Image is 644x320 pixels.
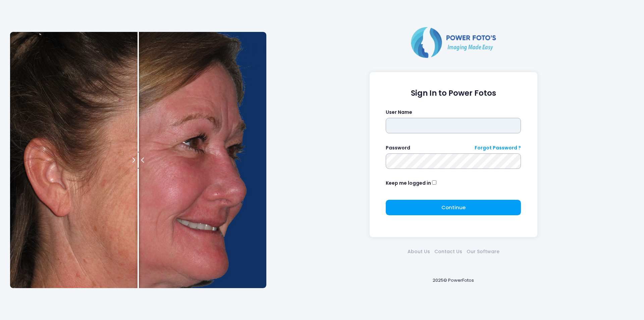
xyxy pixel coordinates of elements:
[432,248,464,255] a: Contact Us
[405,248,432,255] a: About Us
[386,89,521,98] h1: Sign In to Power Fotos
[386,200,521,215] button: Continue
[386,109,412,116] label: User Name
[475,144,521,151] a: Forgot Password ?
[441,204,466,211] span: Continue
[408,26,499,59] img: Logo
[386,144,410,151] label: Password
[464,248,501,255] a: Our Software
[273,266,634,294] div: 2025© PowerFotos
[386,180,431,187] label: Keep me logged in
